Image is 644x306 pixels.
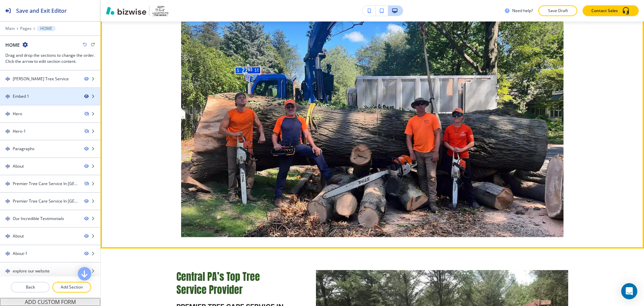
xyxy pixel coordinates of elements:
[512,8,533,14] h3: Need help?
[13,216,64,222] div: Our Incredible Testimonials
[5,199,10,204] img: Drag
[5,77,10,81] img: Drag
[5,94,10,99] img: Drag
[40,26,52,31] p: HOME
[538,5,577,16] button: Save Draft
[13,76,69,82] div: Martin’s Tree Service
[5,216,10,221] img: Drag
[5,251,10,256] img: Drag
[13,251,28,257] div: About-1
[583,5,639,16] button: Contact Sales
[591,8,618,14] p: Contact Sales
[11,284,49,290] p: Back
[13,268,50,274] div: explore our website
[13,181,79,187] div: Premier Tree Care Service In Hummelstown, PA
[20,26,32,31] button: Pages
[5,112,10,116] img: Drag
[5,164,10,169] img: Drag
[152,5,168,16] img: Your Logo
[13,198,79,204] div: Premier Tree Care Service In Hummelstown, PA
[13,111,22,117] div: Hero
[13,146,35,152] div: Paragraphs
[5,146,10,151] img: Drag
[53,284,91,290] p: Add Section
[37,26,56,31] button: HOME
[5,26,15,31] button: Main
[621,283,637,299] div: Open Intercom Messenger
[547,8,569,14] p: Save Draft
[5,129,10,134] img: Drag
[11,282,50,293] button: Back
[176,269,262,298] span: Central PA’s Top Tree Service Provider
[5,269,10,273] img: Drag
[106,7,146,15] img: Bizwise Logo
[13,128,26,134] div: Hero-1
[5,52,95,64] h3: Drag and drop the sections to change the order. Click the arrow to edit section content.
[5,41,20,48] h2: HOME
[16,7,67,15] h2: Save and Exit Editor
[13,163,24,169] div: About
[5,181,10,186] img: Drag
[13,233,24,239] div: About
[5,234,10,238] img: Drag
[13,93,29,99] div: Embed 1
[52,282,91,293] button: Add Section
